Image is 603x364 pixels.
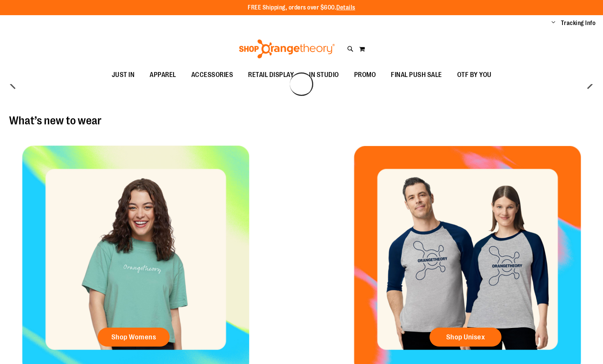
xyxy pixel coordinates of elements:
a: FINAL PUSH SALE [383,66,450,84]
h2: What’s new to wear [9,115,594,127]
span: PROMO [354,66,376,83]
a: Shop Womens [98,328,170,347]
span: RETAIL DISPLAY [248,66,294,83]
a: Details [336,4,355,11]
p: FREE Shipping, orders over $600. [248,3,355,12]
span: Shop Unisex [446,333,485,341]
a: PROMO [347,66,384,84]
span: ACCESSORIES [191,66,233,83]
a: Shop Unisex [430,328,501,347]
a: RETAIL DISPLAY [241,66,301,84]
span: APPAREL [150,66,176,83]
span: IN STUDIO [309,66,339,83]
span: Shop Womens [111,333,156,341]
span: OTF BY YOU [457,66,492,83]
img: Shop Orangetheory [238,39,336,58]
a: OTF BY YOU [450,66,499,84]
a: Tracking Info [561,19,596,27]
span: FINAL PUSH SALE [391,66,442,83]
button: Account menu [551,19,555,27]
span: JUST IN [112,66,135,83]
a: APPAREL [142,66,184,84]
a: JUST IN [104,66,142,84]
a: ACCESSORIES [184,66,241,84]
a: IN STUDIO [301,66,347,84]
